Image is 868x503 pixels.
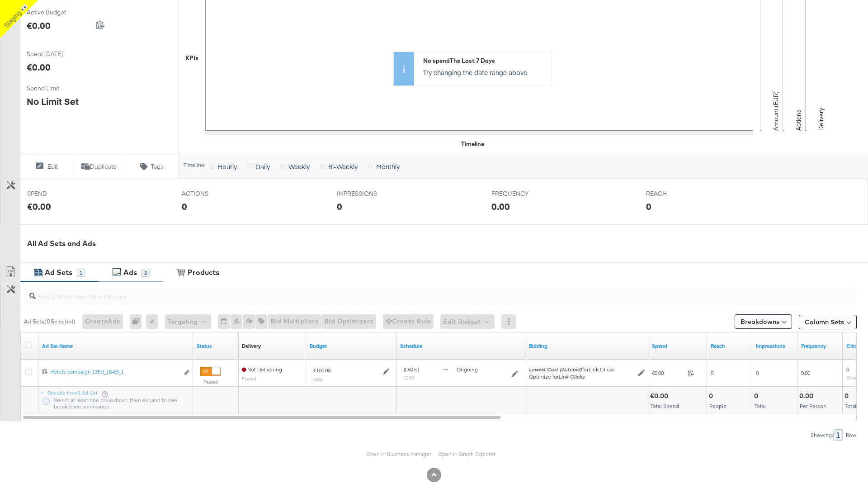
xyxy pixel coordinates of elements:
span: People [709,403,726,409]
span: [DATE] [404,366,419,373]
div: Timeline: [183,162,206,168]
span: Tags [151,162,164,171]
div: 0.00 [799,392,816,400]
div: 0 [646,200,651,213]
span: Total [755,403,766,409]
span: for Link Clicks [529,366,615,373]
div: No spend The Last 7 Days [423,57,547,65]
a: The number of times your ad was served. On mobile apps an ad is counted as served the first time ... [756,342,794,350]
div: 0.00 [491,200,510,213]
div: 1 [833,429,843,441]
div: €100.00 [313,367,330,374]
div: 0 [754,392,761,400]
span: Per Person [800,403,826,409]
sub: Paused [242,376,256,381]
span: Active Budget [27,8,94,17]
div: 2 [142,269,150,277]
a: The average number of times your ad was served to each person. [801,342,839,350]
div: €0.00 [27,61,51,74]
span: FREQUENCY [491,190,559,198]
span: Total [845,403,856,409]
p: Try changing the date range above [423,68,547,77]
button: Edit [20,161,73,172]
span: SPEND [27,190,95,198]
span: REACH [646,190,714,198]
div: €0.00 [650,392,671,400]
a: Your Ad Set name. [42,342,189,350]
div: Row [845,432,857,438]
div: 0 [337,200,342,213]
button: Breakdowns [735,314,792,329]
span: Duplicate [90,162,117,171]
span: 0 [846,366,849,373]
div: Optimize for [529,373,615,380]
span: 0.00 [801,370,810,376]
div: Hotels campaign 135.0_18-65_1 [50,368,179,375]
a: Shows your bid and optimisation settings for this Ad Set. [529,342,645,350]
a: Reflects the ability of your Ad Set to achieve delivery based on ad states, schedule and budget. [242,342,261,350]
div: Ad Sets [45,267,72,278]
span: Monthly [376,162,400,171]
button: Duplicate [73,161,126,172]
div: Delivery [242,342,261,350]
span: ACTIONS [182,190,250,198]
span: Spent [DATE] [27,50,94,58]
span: Daily [255,162,270,171]
button: Tags [125,161,178,172]
div: Ads [123,267,137,278]
button: Column Sets [799,315,857,329]
div: €0.00 [27,19,51,32]
span: Hourly [217,162,237,171]
div: Products [188,267,219,278]
span: ongoing [457,366,478,373]
span: IMPRESSIONS [337,190,405,198]
input: Search Ad Set Name, ID or Objective [36,284,780,301]
span: Total Spend [651,403,679,409]
div: €0.00 [27,200,51,213]
div: All Ad Sets and Ads [27,238,868,249]
span: Bi-Weekly [328,162,358,171]
span: Weekly [288,162,310,171]
sub: 10:53 [404,375,414,380]
em: Link Clicks [559,373,585,380]
a: Shows when your Ad Set is scheduled to deliver. [400,342,522,350]
div: 0 [709,392,716,400]
em: Lowest Cost (Autobid) [529,366,582,373]
div: 0 [844,392,851,400]
span: Spend Limit [27,84,94,93]
div: 0 [182,200,187,213]
a: Hotels campaign 135.0_18-65_1 [50,368,179,378]
div: 0 [130,314,146,329]
a: Shows the current state of your Ad Set. [197,342,235,350]
div: No Limit Set [27,95,79,108]
span: Edit [47,162,58,171]
a: Shows the current budget of Ad Set. [310,342,393,350]
label: Paused [200,379,221,385]
div: Showing: [810,432,833,438]
a: Open in Graph Explorer [438,451,495,457]
span: Not Delivering [242,366,282,373]
a: Open in Business Manager [366,451,431,457]
a: The number of people your ad was served to. [711,342,749,350]
span: 0 [711,370,713,376]
span: 0 [756,370,759,376]
div: 1 [77,269,85,277]
span: €0.00 [652,370,684,376]
a: The total amount spent to date. [652,342,703,350]
div: Ad Sets ( 0 Selected) [24,318,75,326]
sub: Daily [313,376,323,382]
